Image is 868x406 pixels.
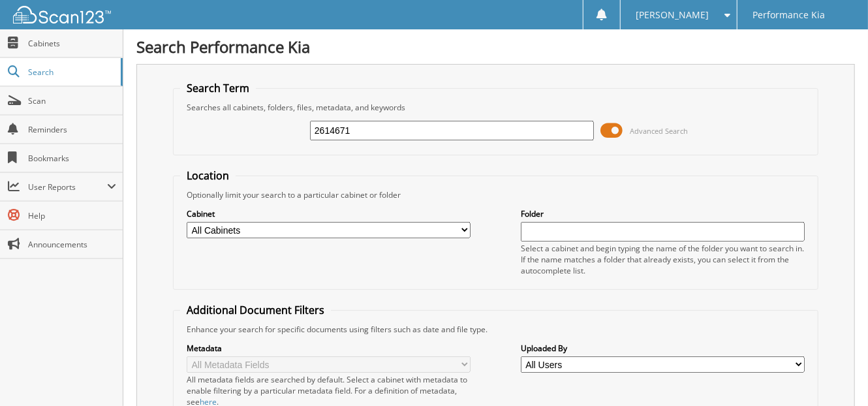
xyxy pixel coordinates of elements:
div: Select a cabinet and begin typing the name of the folder you want to search in. If the name match... [521,243,805,276]
iframe: Chat Widget [803,343,868,406]
h1: Search Performance Kia [136,36,855,57]
label: Cabinet [187,208,471,219]
span: Performance Kia [752,11,825,19]
span: User Reports [28,181,107,193]
div: Searches all cabinets, folders, files, metadata, and keywords [180,102,811,113]
span: Announcements [28,239,116,250]
span: Help [28,210,116,221]
div: Optionally limit your search to a particular cabinet or folder [180,189,811,200]
legend: Location [180,168,236,183]
div: Enhance your search for specific documents using filters such as date and file type. [180,324,811,335]
span: Bookmarks [28,153,116,164]
legend: Search Term [180,81,256,95]
label: Folder [521,208,805,219]
span: Advanced Search [630,126,688,136]
label: Uploaded By [521,343,805,354]
img: scan123-logo-white.svg [13,6,111,23]
span: [PERSON_NAME] [636,11,709,19]
span: Search [28,67,114,78]
span: Cabinets [28,38,116,49]
legend: Additional Document Filters [180,303,331,317]
label: Metadata [187,343,471,354]
span: Reminders [28,124,116,135]
span: Scan [28,95,116,106]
